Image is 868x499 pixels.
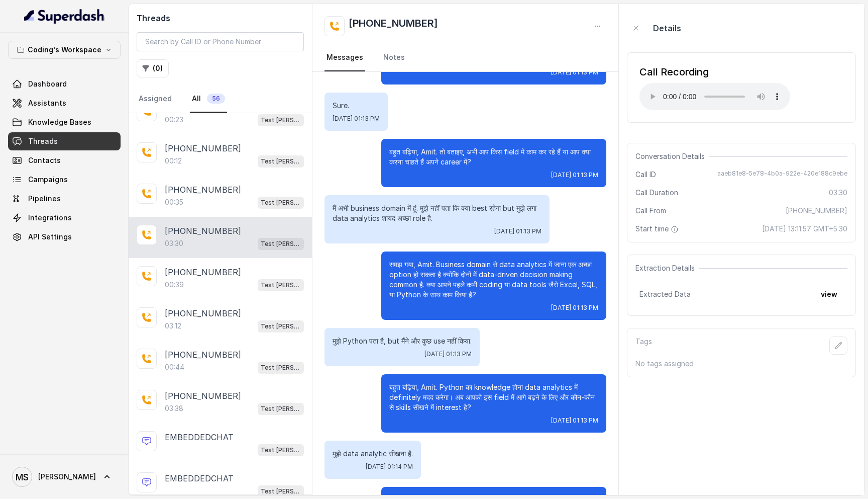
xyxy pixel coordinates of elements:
[653,22,681,34] p: Details
[28,155,61,165] span: Contacts
[389,260,598,300] p: समझ गया, Amit. Business domain से data analytics में जाना एक अच्छा option हो सकता है क्योंकि दोनो...
[28,136,58,146] span: Threads
[635,188,678,198] span: Call Duration
[165,266,241,278] p: [PHONE_NUMBER]
[165,307,241,319] p: [PHONE_NUMBER]
[717,170,847,180] span: aaeb81e8-5e78-4b0a-922e-420e188c9ebe
[8,132,121,150] a: Threads
[635,151,709,161] span: Conversation Details
[349,16,438,36] h2: [PHONE_NUMBER]
[165,197,183,207] p: 00:35
[28,98,66,108] span: Assistants
[261,156,301,167] p: Test [PERSON_NAME]
[207,94,225,104] span: 56
[381,44,407,71] a: Notes
[261,404,301,414] p: Test [PERSON_NAME]
[165,403,183,413] p: 03:38
[8,75,121,93] a: Dashboard
[28,194,61,204] span: Pipelines
[333,203,541,223] p: मैं अभी business domain में हूं. मुझे नहीं पता कि क्या best रहेगा but मुझे लगा data analytics शाय...
[165,142,241,154] p: [PHONE_NUMBER]
[635,206,666,216] span: Call From
[639,65,790,79] div: Call Recording
[366,463,413,471] span: [DATE] 01:14 PM
[137,32,304,51] input: Search by Call ID or Phone Number
[8,151,121,170] a: Contacts
[261,363,301,373] p: Test [PERSON_NAME]
[494,227,541,235] span: [DATE] 01:13 PM
[8,209,121,227] a: Integrations
[165,390,241,402] p: [PHONE_NUMBER]
[261,115,301,125] p: Test [PERSON_NAME]
[333,115,380,123] span: [DATE] 01:13 PM
[324,44,365,71] a: Messages
[137,59,169,77] button: (0)
[635,359,847,369] p: No tags assigned
[28,232,72,242] span: API Settings
[635,337,652,355] p: Tags
[165,362,184,372] p: 00:44
[829,188,847,198] span: 03:30
[137,86,304,113] nav: Tabs
[165,184,241,196] p: [PHONE_NUMBER]
[261,321,301,331] p: Test [PERSON_NAME]
[8,463,121,491] a: [PERSON_NAME]
[165,321,181,331] p: 03:12
[639,83,790,110] audio: Your browser does not support the audio element.
[324,44,606,71] nav: Tabs
[28,79,67,89] span: Dashboard
[261,486,301,496] p: Test [PERSON_NAME]
[28,44,101,56] p: Coding's Workspace
[261,239,301,249] p: Test [PERSON_NAME]
[137,12,304,24] h2: Threads
[635,224,681,234] span: Start time
[8,228,121,246] a: API Settings
[165,238,183,248] p: 03:30
[16,472,29,482] text: MS
[165,225,241,237] p: [PHONE_NUMBER]
[8,41,121,59] button: Coding's Workspace
[28,213,72,223] span: Integrations
[165,349,241,361] p: [PHONE_NUMBER]
[424,350,472,358] span: [DATE] 01:13 PM
[28,117,91,127] span: Knowledge Bases
[8,171,121,189] a: Campaigns
[551,304,598,312] span: [DATE] 01:13 PM
[389,147,598,167] p: बहुत बढ़िया, Amit. तो बताइए, अभी आप किस field में काम कर रहे हैं या आप क्या करना चाहते हैं अपने c...
[786,206,847,216] span: [PHONE_NUMBER]
[261,445,301,455] p: Test [PERSON_NAME]
[165,156,182,166] p: 00:12
[38,472,96,482] span: [PERSON_NAME]
[551,171,598,179] span: [DATE] 01:13 PM
[137,86,174,113] a: Assigned
[28,175,68,185] span: Campaigns
[551,68,598,76] span: [DATE] 01:13 PM
[815,285,843,303] button: view
[333,336,472,346] p: मुझे Python पता है, but मैंने और कुछ use नहीं किया.
[24,8,105,24] img: light.svg
[639,289,691,299] span: Extracted Data
[635,170,656,180] span: Call ID
[389,382,598,412] p: बहुत बढ़िया, Amit. Python का knowledge होना data analytics में definitely मदद करेगा। अब आपको इस f...
[165,115,183,125] p: 00:23
[190,86,227,113] a: All56
[165,431,234,443] p: EMBEDDEDCHAT
[261,198,301,208] p: Test [PERSON_NAME]
[8,190,121,208] a: Pipelines
[165,280,184,290] p: 00:39
[8,94,121,112] a: Assistants
[8,113,121,131] a: Knowledge Bases
[635,263,699,273] span: Extraction Details
[762,224,847,234] span: [DATE] 13:11:57 GMT+5:30
[165,472,234,484] p: EMBEDDEDCHAT
[261,280,301,290] p: Test [PERSON_NAME]
[333,101,380,111] p: Sure.
[551,417,598,425] span: [DATE] 01:13 PM
[333,449,413,459] p: मुझे data analytic सीखना है.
